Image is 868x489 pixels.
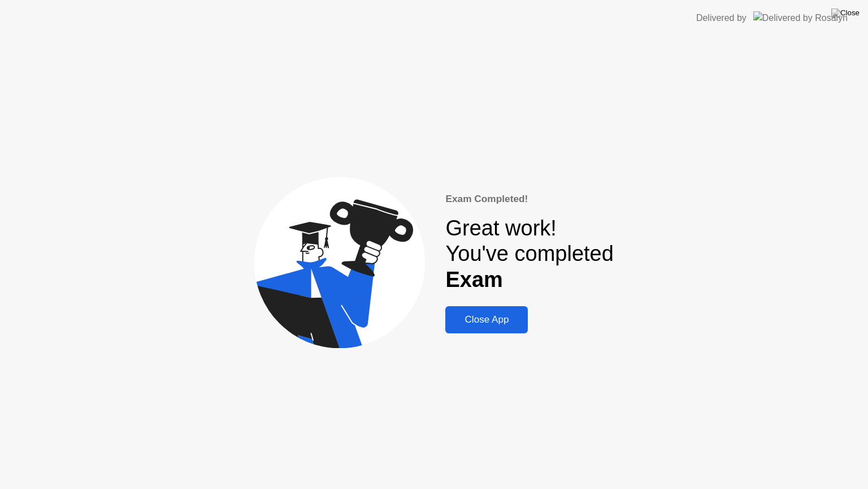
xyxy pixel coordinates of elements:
[445,216,613,293] div: Great work! You've completed
[753,11,848,24] img: Delivered by Rosalyn
[831,8,860,18] img: Close
[445,306,528,333] button: Close App
[696,11,747,25] div: Delivered by
[445,268,502,291] b: Exam
[445,192,613,207] div: Exam Completed!
[449,314,524,325] div: Close App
